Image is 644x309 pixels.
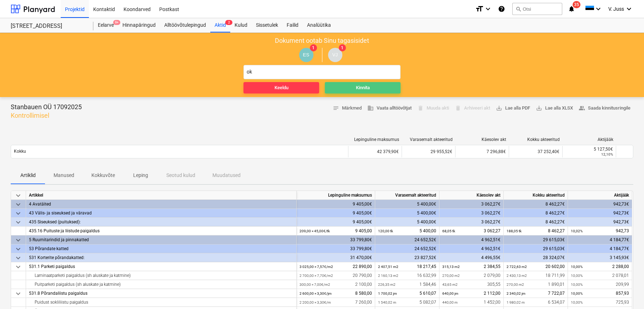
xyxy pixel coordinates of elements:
[571,300,583,304] small: 10,00%
[282,18,303,32] a: Failid
[571,289,629,298] div: 857,93
[303,52,310,57] span: ES
[297,253,375,262] div: 31 470,00€
[375,253,439,262] div: 23 827,52€
[504,235,568,244] div: 29 615,03€
[625,5,633,13] i: keyboard_arrow_down
[458,137,506,142] div: Käesolev akt
[364,103,414,114] button: Vaata alltöövõtjat
[507,271,565,280] div: 18 711,99
[442,229,455,233] small: 68,05 tk
[594,5,603,13] i: keyboard_arrow_down
[568,235,632,244] div: 4 184,77€
[608,275,644,309] div: Chat Widget
[54,172,74,179] p: Manused
[571,283,583,287] small: 10,00%
[300,283,330,287] small: 300,00 × 7,00€ / m2
[565,137,613,142] div: Aktijääk
[512,137,560,142] div: Kokku akteeritud
[375,200,439,209] div: 5 400,00€
[507,280,565,289] div: 1 890,01
[297,200,375,209] div: 9 405,00€
[442,227,500,235] div: 3 062,27
[533,103,576,114] button: Lae alla XLSX
[504,191,568,200] div: Kokku akteeritud
[504,218,568,227] div: 8 462,27€
[498,5,505,13] i: Abikeskus
[29,235,293,244] div: 5 Ruumitarindid ja pinnakatted
[252,18,282,32] a: Sissetulek
[243,65,401,79] input: Lisa kommentaar
[29,271,293,280] div: Laminaatparketi paigaldus (sh aluskate ja katmine)
[402,146,455,157] div: 29 955,52€
[378,298,436,307] div: 5 082,07
[14,218,22,227] span: keyboard_arrow_down
[571,298,629,307] div: 725,93
[442,280,500,289] div: 305,55
[568,209,632,218] div: 942,73€
[14,289,22,298] span: keyboard_arrow_down
[571,229,583,233] small: 10,02%
[568,200,632,209] div: 942,73€
[300,265,333,269] small: 3 025,00 × 7,57€ / m2
[300,229,330,233] small: 209,00 × 45,00€ / tk
[29,280,293,289] div: Puitparketi paigaldus (sh aluskate ja katmine)
[225,20,232,25] span: 2
[509,146,562,157] div: 37 252,40€
[507,298,565,307] div: 6 534,07
[439,209,504,218] div: 3 062,27€
[19,172,36,179] p: Artiklid
[210,18,230,32] a: Aktid2
[571,274,583,278] small: 10,00%
[568,191,632,200] div: Aktijääk
[375,209,439,218] div: 5 400,00€
[536,104,573,112] span: Lae alla XLSX
[439,200,504,209] div: 3 062,27€
[579,105,585,111] span: people_alt
[573,1,580,8] span: 35
[11,22,85,30] div: [STREET_ADDRESS]
[367,104,412,112] span: Vaata alltöövõtjat
[275,36,369,45] p: Dokument ootab Sinu tagasisidet
[439,244,504,253] div: 4 962,51€
[515,6,521,12] span: search
[496,105,502,111] span: save_alt
[300,274,333,278] small: 2 700,00 × 7,70€ / m2
[14,191,22,200] span: keyboard_arrow_down
[507,300,525,304] small: 1 980,02 m
[29,218,293,227] div: 435 Siseuksed (puituksed):
[243,82,319,93] button: Keeldu
[14,148,26,154] p: Kokku
[14,254,22,262] span: keyboard_arrow_down
[339,44,346,51] span: 1
[26,191,297,200] div: Artikkel
[29,209,293,218] div: 43 Välis- ja siseuksed ja väravad
[504,200,568,209] div: 8 462,27€
[507,262,565,271] div: 20 602,00
[507,229,522,233] small: 188,05 tk
[29,253,293,262] div: 531 Korterite põrandakatted:
[29,200,293,209] div: 4 Avatäited
[94,18,118,32] div: Eelarve
[378,280,436,289] div: 1 584,46
[300,300,331,304] small: 2 200,00 × 3,30€ / m
[330,103,364,114] button: Märkmed
[378,262,436,271] div: 18 217,45
[576,103,633,114] button: Saada kinnitusringile
[493,103,533,114] button: Lae alla PDF
[375,218,439,227] div: 5 400,00€
[507,227,565,235] div: 8 462,27
[230,18,252,32] a: Kulud
[442,298,500,307] div: 1 452,00
[568,253,632,262] div: 3 145,93€
[442,274,460,278] small: 270,00 m2
[160,18,210,32] div: Alltöövõtulepingud
[303,18,335,32] a: Analüütika
[29,227,293,235] div: 435.16 Puituste ja liistude paigaldus
[11,111,82,120] p: Kontrollimisel
[565,147,613,152] div: 5 127,50€
[300,280,372,289] div: 2 100,00
[113,20,120,25] span: 9+
[571,227,629,235] div: 942,73
[378,227,436,235] div: 5 400,00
